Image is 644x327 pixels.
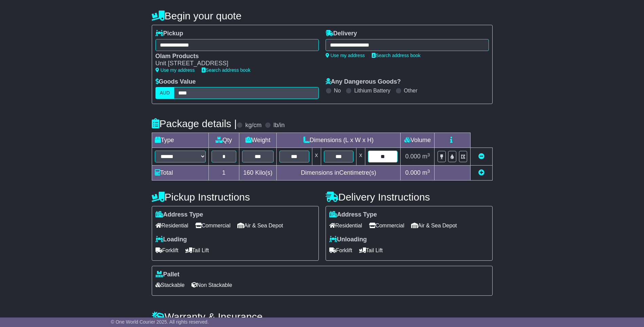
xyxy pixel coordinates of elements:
[155,87,174,99] label: AUD
[326,30,357,37] label: Delivery
[356,148,365,166] td: x
[152,118,237,129] h4: Package details |
[334,87,341,94] label: No
[155,271,180,278] label: Pallet
[191,280,232,290] span: Non Stackable
[427,152,430,157] sup: 3
[152,166,208,180] td: Total
[359,245,383,256] span: Tail Lift
[152,191,319,203] h4: Pickup Instructions
[202,67,251,73] a: Search address book
[329,211,377,219] label: Address Type
[152,133,208,148] td: Type
[405,169,421,176] span: 0.000
[208,133,239,148] td: Qty
[326,191,493,203] h4: Delivery Instructions
[155,245,179,256] span: Forklift
[208,166,239,180] td: 1
[326,53,365,58] a: Use my address
[405,153,421,160] span: 0.000
[245,122,261,129] label: kg/cm
[312,148,321,166] td: x
[422,169,430,176] span: m
[369,220,404,231] span: Commercial
[185,245,209,256] span: Tail Lift
[478,153,484,160] a: Remove this item
[404,87,418,94] label: Other
[239,133,277,148] td: Weight
[195,220,231,231] span: Commercial
[329,220,362,231] span: Residential
[329,236,367,243] label: Unloading
[239,166,277,180] td: Kilo(s)
[243,169,254,176] span: 160
[427,169,430,174] sup: 3
[401,133,435,148] td: Volume
[372,53,421,58] a: Search address book
[155,30,183,37] label: Pickup
[478,169,484,176] a: Add new item
[422,153,430,160] span: m
[155,236,187,243] label: Loading
[277,166,401,180] td: Dimensions in Centimetre(s)
[155,67,195,73] a: Use my address
[152,311,493,322] h4: Warranty & Insurance
[326,78,401,86] label: Any Dangerous Goods?
[273,122,284,129] label: lb/in
[411,220,457,231] span: Air & Sea Depot
[155,53,312,60] div: Olam Products
[111,319,209,325] span: © One World Courier 2025. All rights reserved.
[155,220,188,231] span: Residential
[329,245,352,256] span: Forklift
[354,87,390,94] label: Lithium Battery
[155,280,185,290] span: Stackable
[152,10,493,21] h4: Begin your quote
[155,78,196,86] label: Goods Value
[155,60,312,67] div: Unit [STREET_ADDRESS]
[237,220,283,231] span: Air & Sea Depot
[155,211,203,219] label: Address Type
[277,133,401,148] td: Dimensions (L x W x H)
